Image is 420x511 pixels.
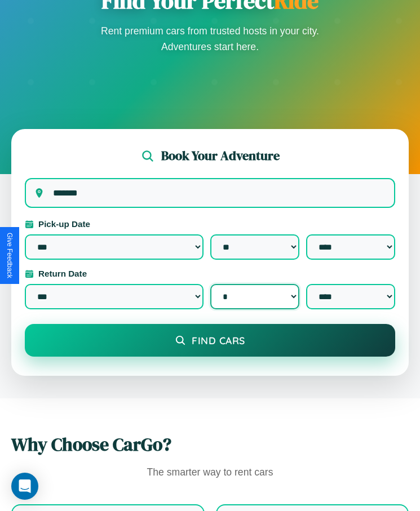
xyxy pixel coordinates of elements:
div: Open Intercom Messenger [11,473,38,500]
div: Give Feedback [6,233,14,278]
p: The smarter way to rent cars [11,464,409,482]
label: Pick-up Date [25,219,395,229]
p: Rent premium cars from trusted hosts in your city. Adventures start here. [98,23,323,55]
button: Find Cars [25,324,395,357]
label: Return Date [25,269,395,278]
h2: Book Your Adventure [161,147,280,165]
h2: Why Choose CarGo? [11,432,409,457]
